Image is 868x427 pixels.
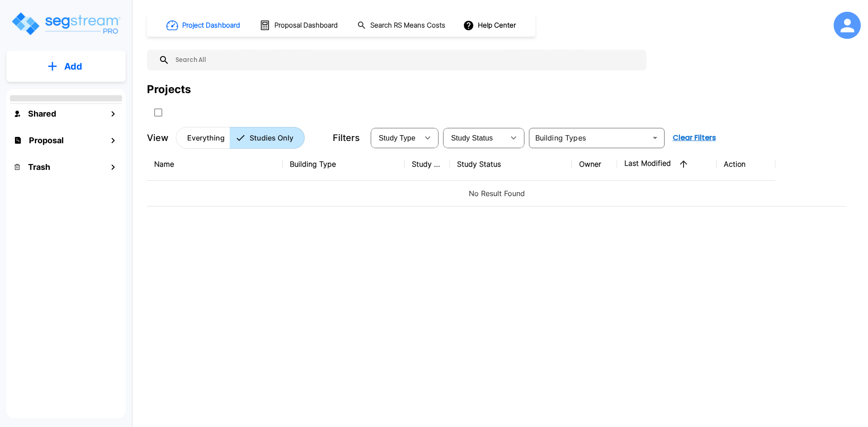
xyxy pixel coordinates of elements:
p: No Result Found [154,188,839,199]
button: Open [649,131,661,144]
p: Filters [333,131,360,145]
button: Help Center [461,17,519,34]
p: Studies Only [250,132,293,143]
div: Select [373,125,419,150]
th: Action [717,148,775,181]
button: Project Dashboard [163,15,245,35]
button: Add [6,53,126,80]
button: Clear Filters [669,129,720,147]
p: Add [64,60,82,73]
h1: Search RS Means Costs [370,20,445,31]
th: Name [147,148,283,181]
button: Search RS Means Costs [354,17,450,34]
h1: Proposal Dashboard [274,20,338,31]
h1: Project Dashboard [182,20,240,31]
span: Study Type [379,134,415,142]
div: Select [445,125,505,150]
input: Building Types [532,131,647,144]
th: Building Type [283,148,405,181]
div: Platform [176,127,305,149]
h1: Trash [28,161,50,173]
th: Study Type [405,148,450,181]
p: Everything [187,132,225,143]
div: Projects [147,81,191,98]
th: Last Modified [617,148,717,181]
p: View [147,131,169,145]
h1: Shared [28,108,56,120]
th: Owner [572,148,617,181]
button: Proposal Dashboard [256,16,343,35]
button: Everything [176,127,230,149]
input: Search All [170,50,642,70]
h1: Proposal [29,134,64,146]
span: Study Status [451,134,493,142]
button: Studies Only [230,127,305,149]
th: Study Status [450,148,572,181]
img: Logo [10,11,121,37]
button: SelectAll [149,103,167,122]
